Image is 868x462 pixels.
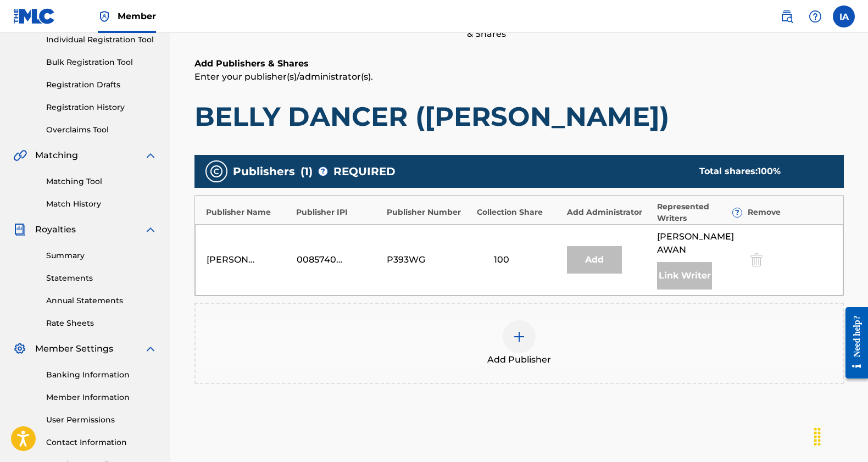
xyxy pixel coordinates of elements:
[748,207,832,218] div: Remove
[758,166,781,176] span: 100 %
[699,165,822,178] div: Total shares:
[46,102,157,113] a: Registration History
[809,420,826,453] div: Drag
[144,223,157,236] img: expand
[46,198,157,210] a: Match History
[46,57,157,68] a: Bulk Registration Tool
[319,167,327,176] span: ?
[206,207,291,218] div: Publisher Name
[35,223,76,236] span: Royalties
[301,163,313,180] span: ( 1 )
[194,100,844,133] h1: BELLY DANCER ([PERSON_NAME])
[118,10,156,23] span: Member
[813,409,868,462] iframe: Chat Widget
[194,70,844,84] p: Enter your publisher(s)/administrator(s).
[98,10,111,23] img: Top Rightsholder
[194,57,844,70] h6: Add Publishers & Shares
[46,124,157,136] a: Overclaims Tool
[46,250,157,261] a: Summary
[776,5,798,27] a: Public Search
[837,298,868,387] iframe: Resource Center
[46,318,157,329] a: Rate Sheets
[296,207,381,218] div: Publisher IPI
[210,165,223,178] img: publishers
[13,223,26,236] img: Royalties
[809,10,822,23] img: help
[46,392,157,403] a: Member Information
[46,176,157,187] a: Matching Tool
[567,207,652,218] div: Add Administrator
[333,163,396,180] span: REQUIRED
[13,8,55,24] img: MLC Logo
[657,230,742,257] span: [PERSON_NAME] AWAN
[46,369,157,381] a: Banking Information
[487,353,551,366] span: Add Publisher
[804,5,826,27] div: Help
[13,149,27,162] img: Matching
[46,79,157,91] a: Registration Drafts
[780,10,793,23] img: search
[387,207,471,218] div: Publisher Number
[144,342,157,355] img: expand
[35,342,113,355] span: Member Settings
[46,414,157,426] a: User Permissions
[35,149,78,162] span: Matching
[657,201,742,224] div: Represented Writers
[46,34,157,46] a: Individual Registration Tool
[733,208,742,217] span: ?
[46,272,157,284] a: Statements
[13,342,26,355] img: Member Settings
[833,5,855,27] div: User Menu
[233,163,295,180] span: Publishers
[46,295,157,307] a: Annual Statements
[477,207,561,218] div: Collection Share
[46,437,157,448] a: Contact Information
[144,149,157,162] img: expand
[513,330,526,343] img: add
